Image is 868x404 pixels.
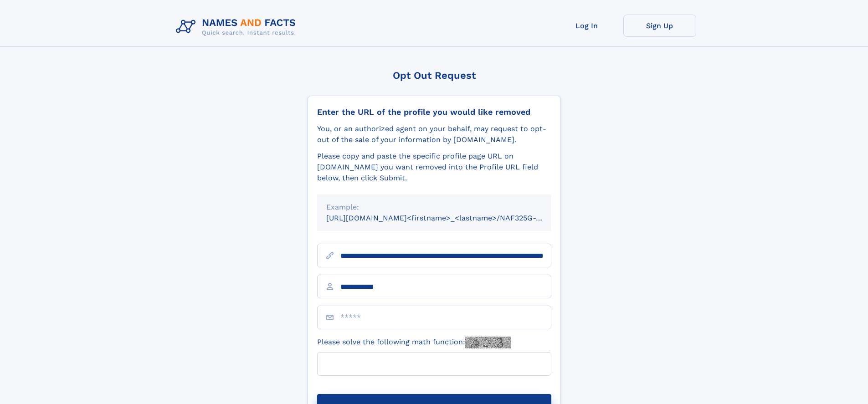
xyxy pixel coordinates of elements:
div: Please copy and paste the specific profile page URL on [DOMAIN_NAME] you want removed into the Pr... [317,151,551,184]
a: Log In [550,15,623,37]
a: Sign Up [623,15,696,37]
div: You, or an authorized agent on your behalf, may request to opt-out of the sale of your informatio... [317,123,551,145]
div: Enter the URL of the profile you would like removed [317,107,551,117]
div: Example: [326,202,542,213]
div: Opt Out Request [308,70,561,81]
label: Please solve the following math function: [317,337,511,348]
small: [URL][DOMAIN_NAME]<firstname>_<lastname>/NAF325G-xxxxxxxx [326,214,569,222]
img: Logo Names and Facts [172,15,303,39]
